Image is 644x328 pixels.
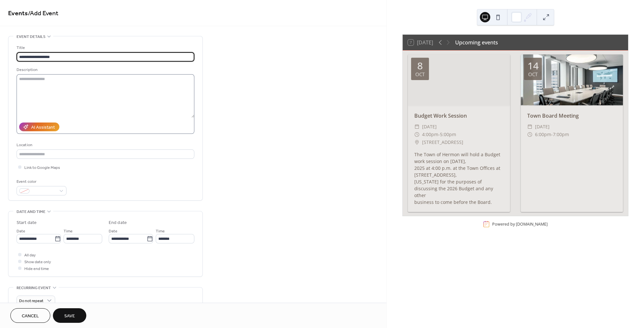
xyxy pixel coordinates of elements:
[19,123,59,131] button: AI Assistant
[24,164,60,171] span: Link to Google Maps
[10,308,50,323] button: Cancel
[553,131,569,138] span: 7:00pm
[528,72,538,77] div: Oct
[422,123,437,131] span: [DATE]
[53,308,86,323] button: Save
[22,313,39,320] span: Cancel
[19,297,43,305] span: Do not repeat
[17,178,65,185] div: Event color
[492,221,548,227] div: Powered by
[535,123,550,131] span: [DATE]
[551,131,553,138] span: -
[422,131,438,138] span: 4:00pm
[8,7,28,20] a: Events
[17,66,193,73] div: Description
[109,219,127,226] div: End date
[438,131,440,138] span: -
[417,61,423,71] div: 8
[527,131,532,138] div: ​
[24,265,49,272] span: Hide end time
[64,313,75,320] span: Save
[24,252,36,259] span: All day
[535,131,551,138] span: 6:00pm
[516,221,548,227] a: [DOMAIN_NAME]
[64,228,73,235] span: Time
[414,123,419,131] div: ​
[109,228,117,235] span: Date
[455,39,498,46] div: Upcoming events
[408,151,510,205] div: The Town of Hermon will hold a Budget work session on [DATE], 2025 at 4:00 p.m. at the Town Offic...
[521,112,623,120] div: Town Board Meeting
[24,259,51,265] span: Show date only
[414,131,419,138] div: ​
[17,33,45,40] span: Event details
[17,208,45,215] span: Date and time
[422,138,463,146] span: [STREET_ADDRESS]
[527,123,532,131] div: ​
[528,61,539,71] div: 14
[17,228,25,235] span: Date
[415,72,425,77] div: Oct
[28,7,58,20] span: / Add Event
[17,285,51,291] span: Recurring event
[31,124,55,131] div: AI Assistant
[414,138,419,146] div: ​
[17,142,193,148] div: Location
[156,228,165,235] span: Time
[440,131,456,138] span: 5:00pm
[17,44,193,51] div: Title
[408,112,510,120] div: Budget Work Session
[17,219,37,226] div: Start date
